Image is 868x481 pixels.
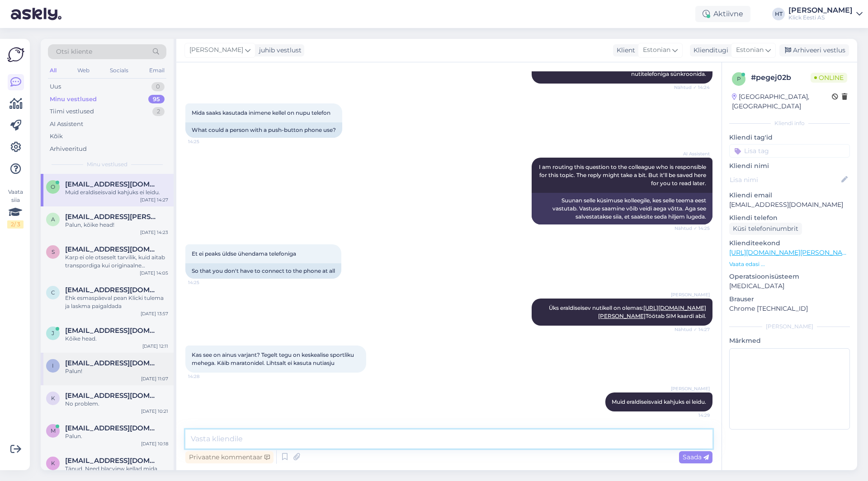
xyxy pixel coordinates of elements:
div: 0 [151,82,165,91]
div: [DATE] 10:21 [141,408,168,415]
div: Web [75,65,91,76]
span: 14:25 [188,279,222,286]
div: juhib vestlust [255,46,302,55]
input: Lisa tag [729,144,850,158]
p: Vaata edasi ... [729,260,850,268]
span: Nähtud ✓ 14:24 [674,84,710,91]
p: [EMAIL_ADDRESS][DOMAIN_NAME] [729,200,850,210]
span: info@aklveod.ee [65,359,159,367]
span: p [737,75,741,82]
span: Minu vestlused [87,160,127,168]
div: Arhiveeritud [50,145,87,154]
div: Vaata siia [7,188,24,229]
p: Operatsioonisüsteem [729,272,850,281]
p: Chrome [TECHNICAL_ID] [729,304,850,313]
p: Kliendi email [729,191,850,200]
span: m [51,427,56,434]
div: Palun! [65,367,168,375]
span: 14:25 [188,138,222,145]
div: HT [772,8,785,20]
div: Arhiveeri vestlus [779,44,849,56]
span: Kas see on ainus varjant? Tegelt tegu on keskealise sportliku mehega. Käib maratonidel. Lihtsalt ... [192,351,355,366]
span: Saada [683,453,709,461]
div: What could a person with a push-button phone use? [185,122,342,138]
div: Muid eraldiseisvaid kahjuks ei leidu. [65,188,168,196]
img: Askly Logo [7,46,24,63]
span: [PERSON_NAME] [671,385,710,392]
span: Muid eraldiseisvaid kahjuks ei leidu. [612,398,706,405]
div: [DATE] 12:11 [142,343,168,350]
p: Kliendi nimi [729,161,850,171]
div: No problem. [65,400,168,408]
p: Kliendi tag'id [729,133,850,142]
span: keppler88a@gmail.com [65,392,159,400]
span: Et ei peaks üldse ühendama telefoniga [192,250,296,257]
span: Sass.henno@gmail.com [65,245,159,253]
div: Aktiivne [695,6,750,22]
span: c [51,289,55,296]
span: k [51,395,55,402]
div: [DATE] 14:27 [140,196,168,203]
div: All [48,65,58,76]
div: Tiimi vestlused [50,107,94,116]
span: j [52,330,54,336]
div: [DATE] 10:18 [141,440,168,447]
div: [DATE] 14:23 [140,229,168,236]
div: [PERSON_NAME] [788,7,853,14]
div: Klienditugi [690,46,728,55]
div: Kliendi info [729,119,850,127]
div: Palun. [65,432,168,440]
p: Klienditeekond [729,238,850,248]
a: [URL][DOMAIN_NAME][PERSON_NAME] [598,304,706,319]
div: AI Assistent [50,120,83,129]
div: Klick Eesti AS [788,14,853,21]
span: S [52,248,55,255]
span: Otsi kliente [56,47,92,56]
div: 2 / 3 [7,220,24,229]
span: k [51,460,55,467]
span: Nähtud ✓ 14:27 [675,326,710,333]
p: [MEDICAL_DATA] [729,281,850,291]
span: janek.korgmaa@gmail.com [65,327,159,335]
span: Estonian [643,45,670,55]
div: Tänud. Need blacview kellad mida tean kasutavad miskit GloryFit appi mis on pehmelt öeldes "kehv". [65,465,168,481]
div: Email [147,65,166,76]
span: Üks eraldiseisev nutikell on olemas: Töötab SIM kaardi abil. [549,304,706,319]
div: Kõike head. [65,335,168,343]
span: kaanutoks@gmail.com [65,457,159,465]
div: [DATE] 11:07 [141,375,168,382]
div: Ehk esmaspäeval pean Klicki tulema ja laskma paigaldada [65,294,168,310]
span: 14:29 [676,412,710,419]
div: Uus [50,82,61,91]
span: AI Assistent [676,150,710,157]
span: cetlypuusepp5@gmail.com [65,286,159,294]
span: Nähtud ✓ 14:25 [675,225,710,232]
div: Privaatne kommentaar [185,451,274,463]
div: [DATE] 13:57 [141,310,168,317]
span: oliiviatann@gmail.com [65,180,159,188]
div: Kõik [50,132,63,141]
p: Kliendi telefon [729,213,850,223]
div: # pegej02b [751,72,811,83]
span: i [52,362,54,369]
div: Palun, kõike head! [65,221,168,229]
span: [PERSON_NAME] [671,291,710,298]
div: [DATE] 14:05 [140,270,168,276]
span: 14:28 [188,373,222,380]
div: 2 [152,107,165,116]
a: [URL][DOMAIN_NAME][PERSON_NAME] [729,248,854,257]
span: Online [811,73,847,83]
div: So that you don't have to connect to the phone at all [185,263,341,279]
span: anoly.gilden@gmail.com [65,213,159,221]
span: Estonian [736,45,764,55]
div: Socials [108,65,130,76]
span: [PERSON_NAME] [189,45,243,55]
div: Suunan selle küsimuse kolleegile, kes selle teema eest vastutab. Vastuse saamine võib veidi aega ... [532,193,712,224]
span: margus.radik@hotmail.com [65,424,159,432]
span: I am routing this question to the colleague who is responsible for this topic. The reply might ta... [539,163,708,187]
span: Mida saaks kasutada inimene kellel on nupu telefon [192,109,330,116]
span: o [51,183,55,190]
a: [PERSON_NAME]Klick Eesti AS [788,7,863,21]
div: [GEOGRAPHIC_DATA], [GEOGRAPHIC_DATA] [732,92,832,111]
span: a [51,216,55,223]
